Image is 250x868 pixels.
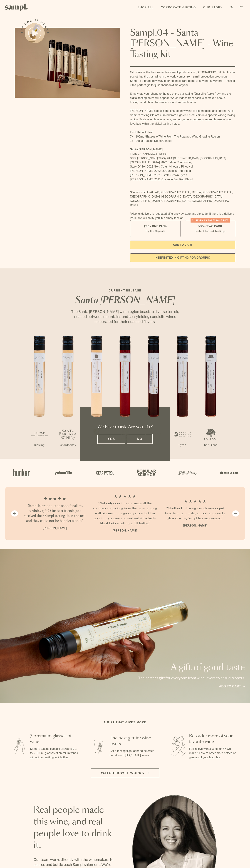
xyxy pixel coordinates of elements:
button: Add to Cart [130,241,236,249]
a: Add to cart [219,684,245,689]
small: Try the Capsule [145,229,165,233]
li: 1 / 7 [25,336,54,459]
div: Christmas SALE! Save 20% [190,218,230,223]
p: A gift of good taste [138,663,245,672]
li: 4 / 7 [111,336,139,459]
h3: “Sampl is my one-stop shop for all my birthday gifts! Our best friends just received their Sampl ... [23,503,87,523]
a: interested in gifting for groups? [130,253,236,262]
h3: “Whether I'm having friends over or just tired from a long day at work and need a glass of wine, ... [163,506,227,521]
b: [PERSON_NAME] [183,524,207,527]
p: Red Blend [197,443,225,447]
li: 5 / 7 [139,336,168,459]
li: 2 / 7 [54,336,82,459]
span: $95 - Two Pack [198,224,222,228]
a: Our Story [201,4,224,11]
small: Perfect For 2-4 Tastings [195,229,225,233]
li: 6 / 7 [168,336,197,459]
li: 2 / 4 [93,494,157,533]
b: [PERSON_NAME] [113,529,137,532]
button: See how it works [25,23,45,43]
li: 3 / 4 [163,494,227,533]
button: Next slide [232,510,239,517]
li: 7 / 7 [197,336,225,459]
button: Previous slide [11,510,18,517]
h3: “Not only does this eliminate all the confusion of picking from the never ending wall of wine in ... [93,501,157,526]
img: Sampl logo [5,4,28,11]
li: 3 / 7 [82,336,111,459]
p: The perfect gift for everyone from wine lovers to casual sippers. [138,675,245,680]
p: Riesling [25,443,54,447]
img: Sampl.04 - Santa Barbara - Wine Tasting Kit [15,28,120,98]
span: $55 - One Pack [143,224,167,228]
p: Pinot Noir [111,443,139,447]
p: Syrah [168,443,197,447]
a: Corporate Gifting [159,4,198,11]
p: Chardonnay [54,443,82,447]
p: Red Blend [139,443,168,447]
b: [PERSON_NAME] [43,526,67,530]
a: Shop All [136,4,155,11]
li: 1 / 4 [23,494,87,533]
p: Chardonnay [82,443,111,447]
